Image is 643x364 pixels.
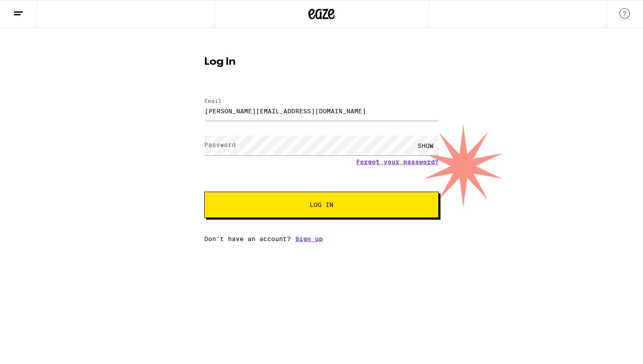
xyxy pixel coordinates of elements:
[204,235,439,242] div: Don't have an account?
[356,158,439,165] a: Forgot your password?
[204,192,439,218] button: Log In
[412,136,439,155] div: SHOW
[204,101,439,121] input: Email
[310,202,333,208] span: Log In
[295,235,323,242] a: Sign up
[204,57,439,67] h1: Log In
[204,98,222,104] label: Email
[204,141,236,148] label: Password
